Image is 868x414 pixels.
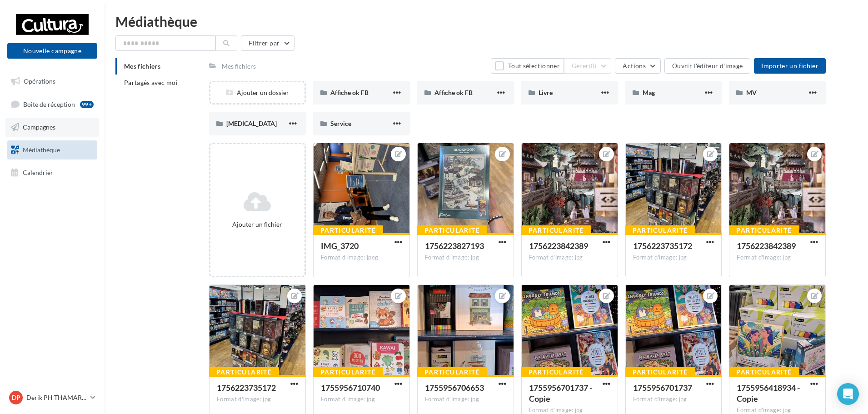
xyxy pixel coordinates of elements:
span: Mes fichiers [124,62,160,70]
a: DP Derik PH THAMARET [7,389,97,406]
div: Format d'image: jpg [217,395,298,404]
div: Open Intercom Messenger [837,383,859,405]
span: Partagés avec moi [124,79,178,86]
div: Format d'image: jpg [529,254,610,262]
span: Importer un fichier [761,62,818,70]
div: Format d'image: jpg [737,254,818,262]
span: 1756223827193 [425,241,484,251]
button: Importer un fichier [754,58,826,74]
div: Format d'image: jpg [321,395,402,404]
div: Mes fichiers [222,62,256,71]
span: Service [330,120,351,127]
span: 1755956706653 [425,383,484,393]
span: Calendrier [23,168,53,176]
div: Particularité [729,225,799,235]
button: Tout sélectionner [491,58,564,74]
span: 1756223842389 [737,241,796,251]
span: 1755956418934 - Copie [737,383,800,404]
span: Affiche ok FB [330,89,369,96]
div: Ajouter un dossier [210,88,304,97]
span: Mag [643,89,655,96]
div: Particularité [521,225,591,235]
div: Format d'image: jpeg [321,254,402,262]
div: Format d'image: jpg [425,254,506,262]
div: Format d'image: jpg [633,254,714,262]
span: 1756223735172 [217,383,276,393]
div: Particularité [313,225,383,235]
div: Format d'image: jpg [425,395,506,404]
button: Actions [615,58,660,74]
button: Ouvrir l'éditeur d'image [664,58,750,74]
span: IMG_3720 [321,241,359,251]
span: Campagnes [23,123,55,131]
div: Particularité [625,225,695,235]
span: (0) [589,62,597,70]
span: Opérations [24,77,55,85]
a: Médiathèque [5,140,99,160]
span: MV [746,89,757,96]
button: Filtrer par [241,35,294,51]
span: Médiathèque [23,146,60,154]
button: Gérer(0) [564,58,612,74]
span: [MEDICAL_DATA] [226,120,277,127]
a: Boîte de réception99+ [5,95,99,114]
span: Livre [539,89,553,96]
span: 1755956710740 [321,383,380,393]
span: 1755956701737 - Copie [529,383,592,404]
span: 1756223842389 [529,241,588,251]
span: Boîte de réception [23,100,75,108]
div: Particularité [729,367,799,377]
div: Format d'image: jpg [633,395,714,404]
div: 99+ [80,101,94,108]
div: Particularité [521,367,591,377]
div: Médiathèque [115,15,857,28]
div: Particularité [209,367,279,377]
div: Ajouter un fichier [214,220,301,229]
span: Actions [623,62,645,70]
span: 1755956701737 [633,383,692,393]
div: Particularité [625,367,695,377]
span: Affiche ok FB [434,89,473,96]
a: Opérations [5,72,99,91]
div: Particularité [417,225,487,235]
button: Nouvelle campagne [7,43,97,59]
a: Campagnes [5,118,99,137]
a: Calendrier [5,163,99,182]
div: Particularité [313,367,383,377]
p: Derik PH THAMARET [26,393,87,402]
span: DP [12,393,20,402]
div: Particularité [417,367,487,377]
span: 1756223735172 [633,241,692,251]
